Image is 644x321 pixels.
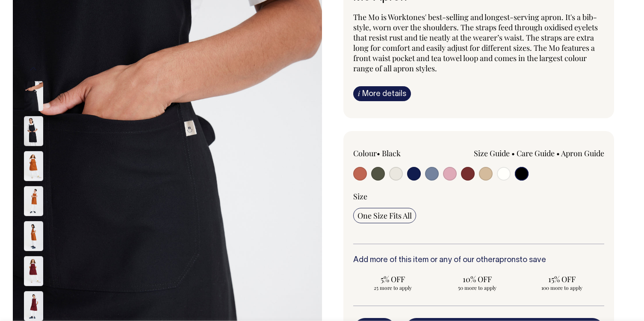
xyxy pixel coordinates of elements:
label: Black [382,148,401,158]
a: aprons [495,257,520,264]
a: Care Guide [517,148,555,158]
span: 5% OFF [357,274,428,284]
a: Apron Guide [561,148,604,158]
img: black [24,116,43,146]
input: 5% OFF 25 more to apply [353,271,433,294]
img: burgundy [24,256,43,286]
span: • [377,148,380,158]
a: Size Guide [474,148,510,158]
div: Size [353,191,604,201]
span: • [511,148,515,158]
h6: Add more of this item or any of our other to save [353,256,604,265]
img: rust [24,151,43,181]
input: One Size Fits All [353,208,416,223]
span: 25 more to apply [357,284,428,291]
input: 15% OFF 100 more to apply [522,271,602,294]
span: • [556,148,560,158]
span: 10% OFF [442,274,513,284]
span: i [358,89,360,98]
div: Colour [353,148,454,158]
img: black [24,81,43,111]
img: rust [24,221,43,251]
span: 15% OFF [526,274,597,284]
span: 100 more to apply [526,284,597,291]
img: burgundy [24,291,43,321]
span: One Size Fits All [357,210,412,221]
button: Previous [27,59,40,79]
span: 50 more to apply [442,284,513,291]
a: iMore details [353,86,411,101]
span: The Mo is Worktones' best-selling and longest-serving apron. It's a bib-style, worn over the shou... [353,12,598,73]
input: 10% OFF 50 more to apply [438,271,517,294]
img: rust [24,186,43,216]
